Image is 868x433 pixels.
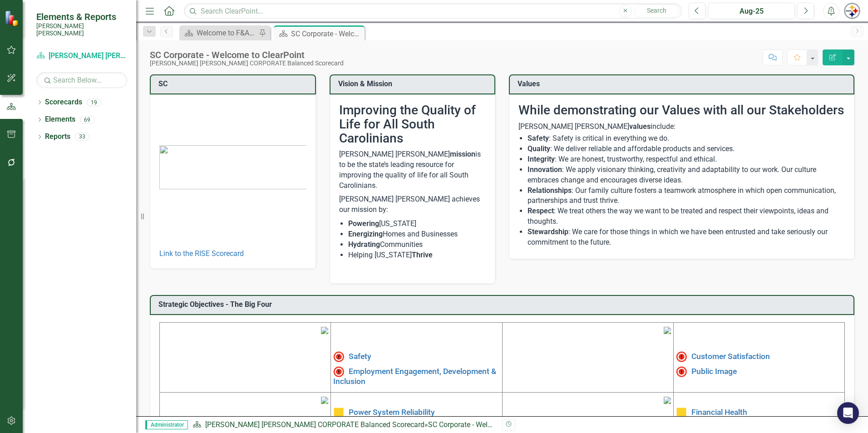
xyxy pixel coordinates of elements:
div: Aug-25 [711,6,792,17]
a: Customer Satisfaction [691,352,770,361]
div: [PERSON_NAME] [PERSON_NAME] CORPORATE Balanced Scorecard [150,60,344,67]
img: Caution [676,407,687,418]
img: Cambria Fayall [844,3,860,19]
a: Welcome to F&A Departmental Scorecard [182,27,256,39]
img: ClearPoint Strategy [5,10,20,26]
button: Aug-25 [708,3,795,19]
img: mceclip2%20v3.png [664,327,671,334]
a: [PERSON_NAME] [PERSON_NAME] CORPORATE Balanced Scorecard [36,51,127,61]
img: mceclip3%20v3.png [321,397,328,404]
strong: Relationships [528,186,572,195]
small: [PERSON_NAME] [PERSON_NAME] [36,22,127,37]
div: Welcome to F&A Departmental Scorecard [197,27,256,39]
div: » [192,420,495,430]
h3: Values [518,80,849,88]
li: Homes and Businesses [348,229,486,240]
a: Financial Health [691,408,747,417]
p: [PERSON_NAME] [PERSON_NAME] include: [518,122,845,132]
a: Employment Engagement, Development & Inclusion [333,366,496,385]
li: Communities [348,240,486,250]
a: Power System Reliability [349,408,435,417]
strong: Innovation [528,165,562,174]
div: Open Intercom Messenger [837,402,859,424]
div: 33 [75,133,89,141]
input: Search Below... [36,72,127,88]
li: : Safety is critical in everything we do. [528,133,845,144]
button: Search [634,5,680,17]
li: [US_STATE] [348,219,486,229]
strong: Respect [528,207,554,215]
strong: Hydrating [348,240,380,249]
a: Scorecards [45,97,82,108]
li: : We treat others the way we want to be treated and respect their viewpoints, ideas and thoughts. [528,206,845,227]
h3: SC [158,80,311,88]
h2: Improving the Quality of Life for All South Carolinians [339,103,486,145]
input: Search ClearPoint... [184,3,682,19]
li: : We deliver reliable and affordable products and services. [528,144,845,154]
strong: Energizing [348,230,383,238]
h2: While demonstrating our Values with all our Stakeholders [518,103,845,118]
div: 69 [80,116,94,123]
strong: Integrity [528,155,555,163]
a: Safety [349,352,371,361]
div: SC Corporate - Welcome to ClearPoint [291,28,362,39]
strong: values [629,122,651,131]
img: High Alert [676,351,687,362]
li: : Our family culture fosters a teamwork atmosphere in which open communication, partnerships and ... [528,186,845,207]
h3: Vision & Mission [338,80,490,88]
p: [PERSON_NAME] [PERSON_NAME] is to be the state’s leading resource for improving the quality of li... [339,149,486,192]
p: [PERSON_NAME] [PERSON_NAME] achieves our mission by: [339,192,486,217]
img: mceclip4.png [664,397,671,404]
strong: Quality [528,144,550,153]
span: Administrator [145,420,188,429]
li: : We care for those things in which we have been entrusted and take seriously our commitment to t... [528,227,845,248]
li: : We apply visionary thinking, creativity and adaptability to our work. Our culture embraces chan... [528,165,845,186]
img: Not Meeting Target [333,366,344,377]
strong: Safety [528,134,549,143]
strong: Powering [348,219,379,228]
li: Helping [US_STATE] [348,250,486,261]
a: Elements [45,114,75,125]
img: High Alert [333,351,344,362]
div: SC Corporate - Welcome to ClearPoint [150,50,344,60]
a: [PERSON_NAME] [PERSON_NAME] CORPORATE Balanced Scorecard [205,420,424,429]
h3: Strategic Objectives - The Big Four [158,300,849,309]
li: : We are honest, trustworthy, respectful and ethical. [528,154,845,165]
a: Reports [45,132,70,142]
div: SC Corporate - Welcome to ClearPoint [428,420,548,429]
strong: Thrive [412,251,433,259]
strong: Stewardship [528,227,568,236]
a: Link to the RISE Scorecard [159,249,244,258]
div: 19 [87,98,101,106]
img: mceclip1%20v4.png [321,327,328,334]
img: Caution [333,407,344,418]
a: Public Image [691,366,737,375]
img: Not Meeting Target [676,366,687,377]
span: Elements & Reports [36,11,127,22]
strong: mission [450,150,475,158]
span: Search [647,7,666,14]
